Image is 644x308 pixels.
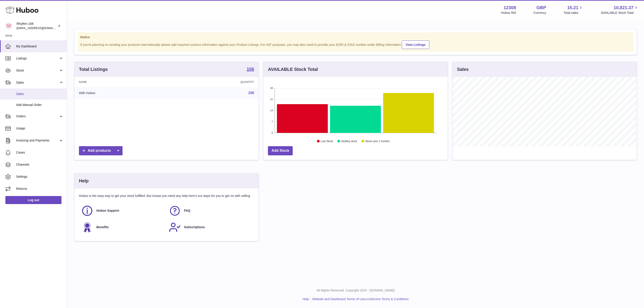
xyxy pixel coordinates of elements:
a: 10,821.37 AVAILABLE Stock Total [601,5,639,15]
h3: Total Listings [79,66,108,72]
a: Huboo Support [81,205,164,217]
span: Invoicing and Payments [16,138,59,143]
text: 14 [270,109,273,112]
text: 28 [270,87,273,89]
span: Huboo Support [96,209,119,213]
span: AVAILABLE Stock Total [601,11,639,15]
th: Quantity [172,77,258,87]
span: Stock [16,68,59,73]
a: Benefits [81,221,164,233]
div: Huboo Ref [501,11,516,15]
div: Rhythm 108 [17,22,57,30]
strong: GBP [536,5,546,11]
a: 106 [247,67,254,72]
p: Huboo is the easy way to get your stock fulfilled. But incase you need any help here's our ways f... [79,194,254,198]
a: Add products [79,146,123,155]
a: 106 [248,91,254,95]
span: Returns [16,187,64,191]
span: Usage [16,126,64,131]
text: Healthy stock [341,140,358,143]
strong: 106 [247,67,254,71]
text: 0 [272,131,273,134]
span: [EMAIL_ADDRESS][DOMAIN_NAME] [17,26,66,30]
span: Settings [16,175,64,179]
text: Low Stock [321,140,333,143]
span: 10,821.37 [614,5,633,11]
span: Add Manual Order [16,103,64,107]
h3: Sales [457,66,469,72]
span: My Dashboard [16,44,64,49]
a: Help [303,297,309,301]
p: All Rights Reserved. Copyright 2025 - [DOMAIN_NAME] [71,288,640,293]
li: and [311,297,409,301]
h3: Help [79,178,89,184]
a: Website and Dashboard Terms of Use [312,297,365,301]
div: If you're planning on sending your products internationally please add required customs informati... [80,40,631,49]
a: Add Stock [268,146,293,155]
strong: Notice [80,35,631,39]
th: Name [74,77,172,87]
a: 15.21 Total sales [563,5,583,15]
span: Benefits [96,225,109,229]
span: Total sales [563,11,583,15]
a: View Listings [402,40,429,49]
span: Subscriptions [184,225,205,229]
span: Sales [16,92,64,96]
span: Cases [16,150,64,155]
strong: 12308 [504,5,516,11]
a: Subscriptions [169,221,252,233]
div: Currency [534,11,546,15]
img: orders@rhythm108.com [5,23,12,29]
a: Service Terms & Conditions [370,297,409,301]
span: Listings [16,56,59,61]
text: Stock over 2 months [365,140,390,143]
span: 15.21 [567,5,578,11]
span: FAQ [184,209,191,213]
span: Sales [16,80,59,85]
a: Log out [5,196,61,204]
text: 7 [272,120,273,123]
span: Orders [16,114,59,118]
td: With Huboo [74,87,172,99]
h3: AVAILABLE Stock Total [268,66,318,72]
text: 21 [270,98,273,101]
a: FAQ [169,205,252,217]
span: Channels [16,162,64,167]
